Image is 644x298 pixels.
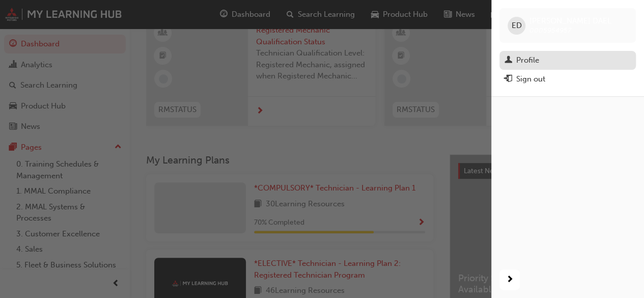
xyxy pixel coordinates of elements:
[512,20,522,32] span: ED
[499,51,636,70] a: Profile
[529,16,611,25] span: [PERSON_NAME] DAEL
[516,73,545,85] div: Sign out
[516,55,539,66] div: Profile
[505,56,512,65] span: man-icon
[506,274,514,286] span: next-icon
[499,70,636,89] button: Sign out
[529,26,571,35] span: 0005954957
[505,75,512,84] span: exit-icon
